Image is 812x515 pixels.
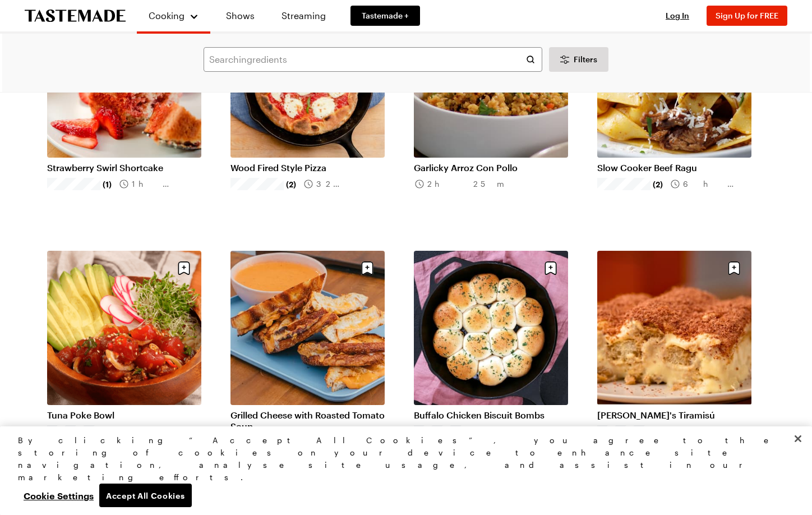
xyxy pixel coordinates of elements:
a: To Tastemade Home Page [25,10,126,22]
span: Log In [666,11,689,20]
span: Filters [574,54,597,65]
a: Strawberry Swirl Shortcake [47,162,201,173]
span: Cooking [149,10,184,21]
button: Save recipe [173,257,195,279]
button: Close [786,426,810,451]
button: Desktop filters [549,47,608,72]
button: Save recipe [357,257,378,279]
button: Save recipe [723,257,745,279]
button: Cooking [148,4,199,27]
a: Garlicky Arroz Con Pollo [414,162,568,173]
a: Tastemade + [350,6,420,26]
a: Buffalo Chicken Biscuit Bombs [414,410,568,421]
a: Tuna Poke Bowl [47,410,201,421]
button: Accept All Cookies [99,484,192,507]
a: Slow Cooker Beef Ragu [597,162,751,173]
div: By clicking “Accept All Cookies”, you agree to the storing of cookies on your device to enhance s... [18,434,785,484]
button: Sign Up for FREE [707,6,787,26]
span: Tastemade + [362,10,409,21]
a: Wood Fired Style Pizza [230,162,385,173]
button: Log In [655,10,700,21]
div: Privacy [18,434,785,507]
a: Grilled Cheese with Roasted Tomato Soup [230,410,385,432]
button: Cookie Settings [18,484,99,507]
button: Save recipe [540,257,561,279]
a: [PERSON_NAME]'s Tiramisú [597,410,751,421]
span: Sign Up for FREE [716,11,778,20]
